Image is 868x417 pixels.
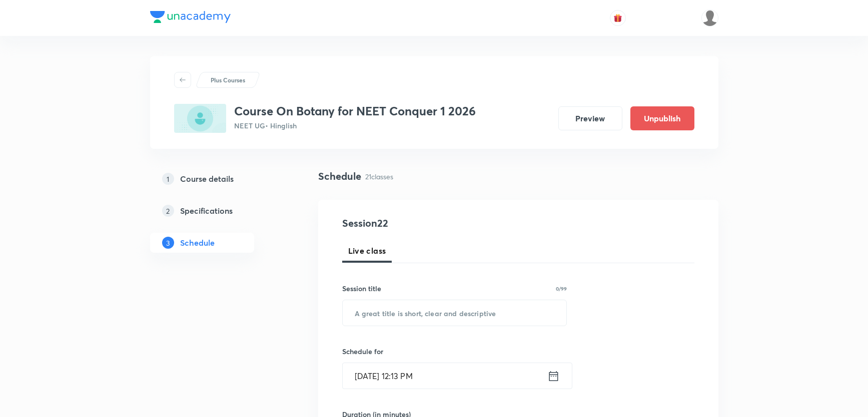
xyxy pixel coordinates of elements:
[610,10,626,26] button: avatar
[558,106,622,130] button: Preview
[342,346,567,357] h6: Schedule for
[150,201,286,221] a: 2Specifications
[348,245,386,257] span: Live class
[174,104,226,133] img: 694CE222-D376-492A-BD43-69D68DC6FEAC_plus.png
[318,169,361,184] h4: Schedule
[234,104,476,118] h3: Course On Botany for NEET Conquer 1 2026
[342,216,525,231] h4: Session 22
[211,75,245,84] p: Plus Courses
[150,11,231,25] a: Company Logo
[180,173,234,185] h5: Course details
[162,173,174,185] p: 1
[180,237,215,249] h5: Schedule
[701,9,718,26] img: Vivek Patil
[613,13,622,22] img: avatar
[365,171,393,182] p: 21 classes
[630,106,694,130] button: Unpublish
[150,11,231,23] img: Company Logo
[342,283,381,294] h6: Session title
[162,205,174,217] p: 2
[343,300,567,326] input: A great title is short, clear and descriptive
[150,169,286,189] a: 1Course details
[162,237,174,249] p: 3
[234,120,476,131] p: NEET UG • Hinglish
[556,286,567,291] p: 0/99
[180,205,233,217] h5: Specifications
